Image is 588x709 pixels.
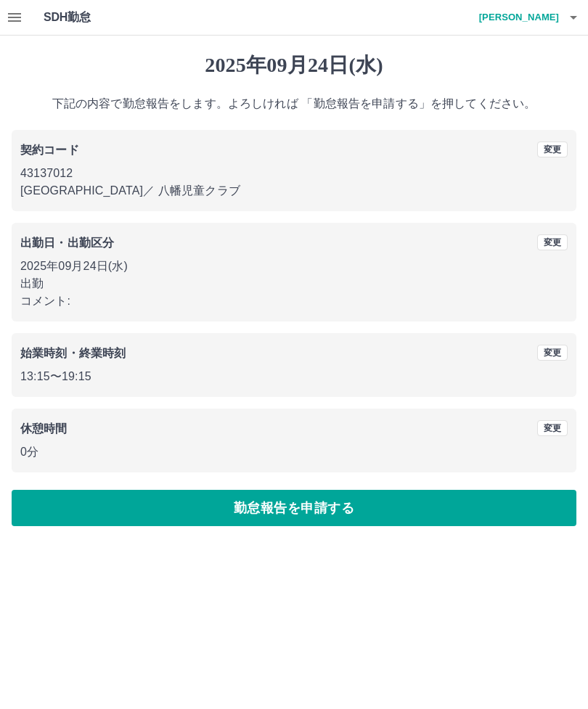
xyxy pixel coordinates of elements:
b: 休憩時間 [20,422,68,435]
p: コメント: [20,292,568,310]
button: 変更 [537,420,568,436]
button: 変更 [537,234,568,250]
p: 13:15 〜 19:15 [20,368,568,385]
p: 0分 [20,443,568,461]
p: 出勤 [20,275,568,292]
p: 2025年09月24日(水) [20,258,568,275]
p: 下記の内容で勤怠報告をします。よろしければ 「勤怠報告を申請する」を押してください。 [12,95,576,112]
button: 変更 [537,345,568,361]
b: 出勤日・出勤区分 [20,237,114,249]
b: 始業時刻・終業時刻 [20,347,126,359]
p: 43137012 [20,165,568,182]
button: 勤怠報告を申請する [12,490,576,526]
button: 変更 [537,142,568,157]
b: 契約コード [20,144,79,156]
h1: 2025年09月24日(水) [12,53,576,78]
p: [GEOGRAPHIC_DATA] ／ 八幡児童クラブ [20,182,568,200]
